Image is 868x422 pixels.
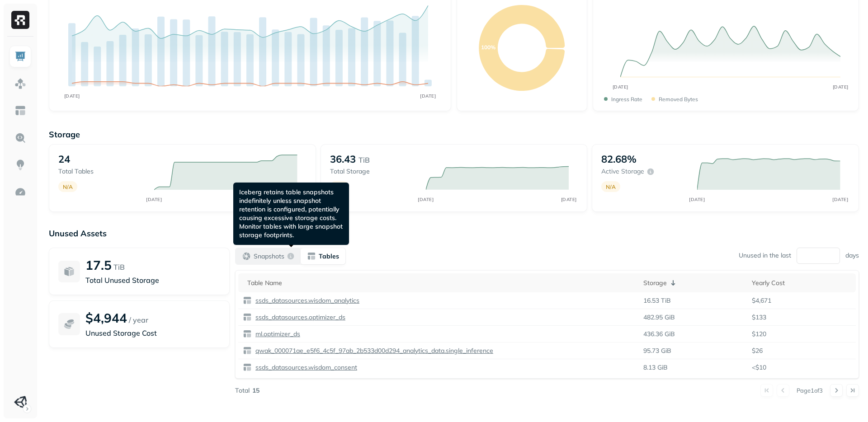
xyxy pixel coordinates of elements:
[14,396,27,408] img: Unity
[64,93,80,99] tspan: [DATE]
[601,153,637,165] p: 82.68%
[235,386,250,395] p: Total
[85,275,220,286] p: Total Unused Storage
[243,329,252,338] img: table
[254,330,300,338] p: ml.optimizer_ds
[689,197,705,202] tspan: [DATE]
[643,313,675,322] p: 482.95 GiB
[233,183,349,245] div: Iceberg retains table snapshots indefinitely unless snapshot retention is configured, potentially...
[85,328,220,338] p: Unused Storage Cost
[833,197,849,202] tspan: [DATE]
[606,183,616,190] p: N/A
[612,84,628,90] tspan: [DATE]
[252,347,493,355] a: qwak_000071ae_e5f6_4c5f_97ab_2b533d00d294_analytics_data.single_inference
[254,313,345,322] p: ssds_datasources.optimizer_ds
[845,251,859,260] p: days
[254,252,284,261] p: Snapshots
[63,183,73,190] p: N/A
[254,347,493,355] p: qwak_000071ae_e5f6_4c5f_97ab_2b533d00d294_analytics_data.single_inference
[243,346,252,355] img: table
[14,132,26,144] img: Query Explorer
[659,96,698,103] p: Removed bytes
[481,44,495,51] text: 100%
[49,129,859,140] p: Storage
[14,78,26,89] img: Assets
[752,296,851,305] p: $4,671
[14,186,26,198] img: Optimization
[14,105,26,117] img: Asset Explorer
[14,159,26,171] img: Insights
[359,155,370,165] p: TiB
[58,167,145,176] p: Total tables
[11,11,29,29] img: Ryft
[643,330,675,338] p: 436.36 GiB
[252,296,359,305] a: ssds_datasources.wisdom_analytics
[643,363,668,372] p: 8.13 GiB
[254,363,357,372] p: ssds_datasources.wisdom_consent
[611,96,642,103] p: Ingress Rate
[319,252,339,261] p: Tables
[752,279,851,287] div: Yearly Cost
[752,363,851,372] p: <$10
[643,277,743,288] div: Storage
[601,167,644,176] p: Active storage
[561,197,577,202] tspan: [DATE]
[146,197,162,202] tspan: [DATE]
[420,93,436,99] tspan: [DATE]
[330,153,356,165] p: 36.43
[243,313,252,322] img: table
[832,84,848,90] tspan: [DATE]
[243,363,252,372] img: table
[252,313,345,322] a: ssds_datasources.optimizer_ds
[129,314,148,325] p: / year
[252,386,259,395] p: 15
[58,153,70,165] p: 24
[85,310,127,326] p: $4,944
[252,330,300,338] a: ml.optimizer_ds
[49,228,859,239] p: Unused Assets
[14,51,26,62] img: Dashboard
[247,279,634,287] div: Table Name
[752,330,851,338] p: $120
[797,386,823,394] p: Page 1 of 3
[752,347,851,355] p: $26
[243,296,252,305] img: table
[643,296,671,305] p: 16.53 TiB
[418,197,434,202] tspan: [DATE]
[330,167,417,176] p: Total storage
[252,363,357,372] a: ssds_datasources.wisdom_consent
[113,262,125,272] p: TiB
[643,347,671,355] p: 95.73 GiB
[752,313,851,322] p: $133
[254,296,359,305] p: ssds_datasources.wisdom_analytics
[85,257,112,273] p: 17.5
[739,251,791,260] p: Unused in the last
